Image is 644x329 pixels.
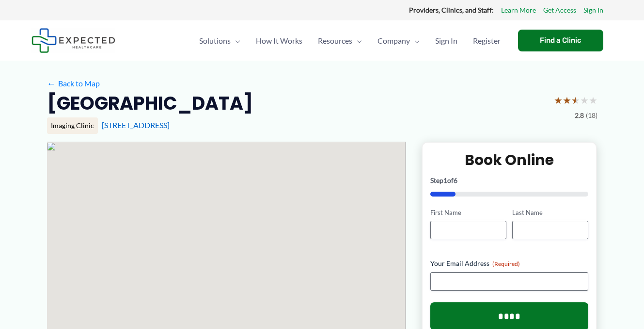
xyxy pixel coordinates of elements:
[563,91,571,109] span: ★
[370,24,427,58] a: CompanyMenu Toggle
[465,24,508,58] a: Register
[47,91,253,115] h2: [GEOGRAPHIC_DATA]
[256,24,302,58] span: How It Works
[589,91,597,109] span: ★
[454,176,457,184] span: 6
[102,120,170,130] a: [STREET_ADDRESS]
[352,24,362,58] span: Menu Toggle
[492,260,520,267] span: (Required)
[410,24,420,58] span: Menu Toggle
[248,24,310,58] a: How It Works
[47,79,56,88] span: ←
[501,4,536,16] a: Learn More
[377,24,410,58] span: Company
[443,176,447,184] span: 1
[199,24,231,58] span: Solutions
[583,4,603,16] a: Sign In
[430,259,589,268] label: Your Email Address
[575,109,584,122] span: 2.8
[409,6,494,14] strong: Providers, Clinics, and Staff:
[430,208,506,217] label: First Name
[473,24,501,58] span: Register
[512,208,588,217] label: Last Name
[318,24,352,58] span: Resources
[430,150,589,169] h2: Book Online
[543,4,576,16] a: Get Access
[191,24,248,58] a: SolutionsMenu Toggle
[554,91,563,109] span: ★
[580,91,589,109] span: ★
[231,24,240,58] span: Menu Toggle
[435,24,457,58] span: Sign In
[571,91,580,109] span: ★
[430,177,589,184] p: Step of
[518,30,603,51] a: Find a Clinic
[427,24,465,58] a: Sign In
[310,24,370,58] a: ResourcesMenu Toggle
[586,109,597,122] span: (18)
[191,24,508,58] nav: Primary Site Navigation
[47,117,98,134] div: Imaging Clinic
[47,76,100,91] a: ←Back to Map
[31,28,115,53] img: Expected Healthcare Logo - side, dark font, small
